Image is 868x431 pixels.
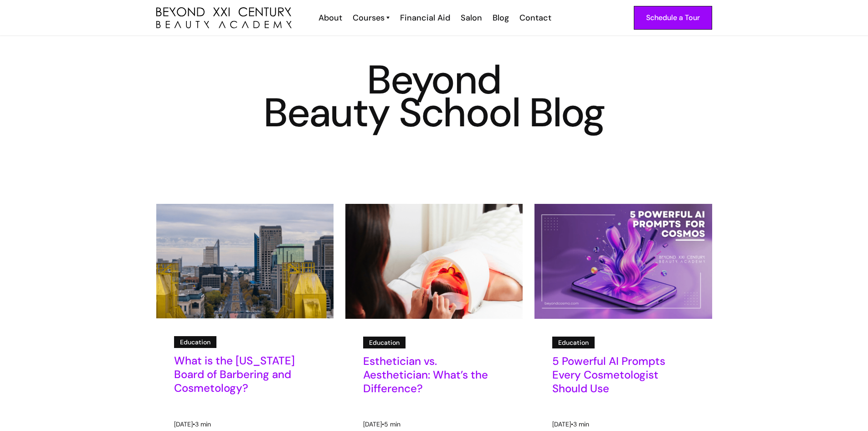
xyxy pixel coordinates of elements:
[363,354,505,401] a: Esthetician vs. Aesthetician: What’s the Difference?
[461,12,482,24] div: Salon
[552,354,694,395] h5: 5 Powerful AI Prompts Every Cosmetologist Should Use
[369,338,400,348] div: Education
[353,12,385,24] div: Courses
[519,12,551,24] div: Contact
[174,419,193,429] div: [DATE]
[180,337,211,347] div: Education
[313,12,347,24] a: About
[174,354,316,395] h5: What is the [US_STATE] Board of Barbering and Cosmetology?
[156,63,712,129] h1: Beyond Beauty School Blog
[363,337,406,348] a: Education
[195,419,211,429] div: 3 min
[318,12,342,24] div: About
[487,12,514,24] a: Blog
[156,204,334,318] img: Sacramento city skyline with state capital building
[552,354,694,401] a: 5 Powerful AI Prompts Every Cosmetologist Should Use
[534,204,712,319] img: AI for cosmetologists
[156,7,292,29] a: home
[193,419,195,429] div: •
[353,12,390,24] a: Courses
[514,12,556,24] a: Contact
[174,354,316,401] a: What is the [US_STATE] Board of Barbering and Cosmetology?
[552,337,595,348] a: Education
[571,419,573,429] div: •
[174,336,216,348] a: Education
[400,12,450,24] div: Financial Aid
[345,204,523,319] img: esthetician red light therapy
[384,419,401,429] div: 5 min
[156,7,292,29] img: beyond 21st century beauty academy logo
[394,12,455,24] a: Financial Aid
[493,12,509,24] div: Blog
[634,6,712,30] a: Schedule a Tour
[363,419,382,429] div: [DATE]
[573,419,589,429] div: 3 min
[646,12,700,24] div: Schedule a Tour
[363,354,505,395] h5: Esthetician vs. Aesthetician: What’s the Difference?
[558,338,589,348] div: Education
[552,419,571,429] div: [DATE]
[455,12,487,24] a: Salon
[382,419,384,429] div: •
